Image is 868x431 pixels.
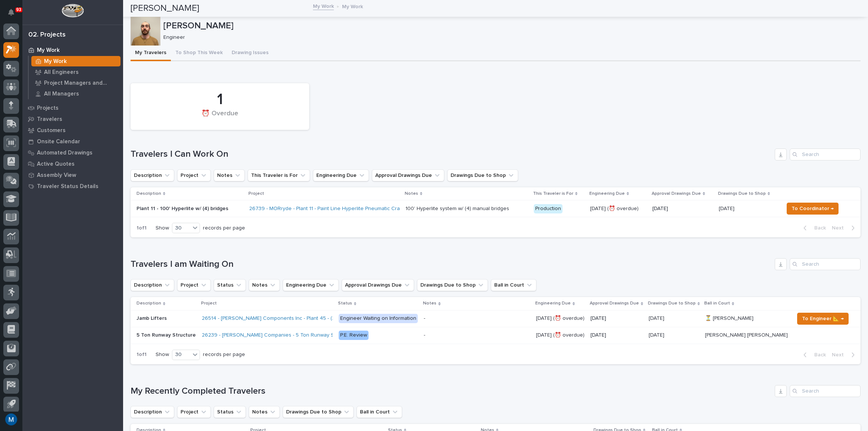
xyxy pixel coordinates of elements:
div: 1 [143,90,297,109]
button: Notifications [3,4,19,20]
p: Drawings Due to Shop [648,299,696,307]
span: Next [832,225,848,231]
p: Description [137,299,161,307]
button: Description [131,279,174,291]
p: [DATE] (⏰ overdue) [536,331,586,338]
h1: My Recently Completed Travelers [131,386,772,397]
span: Next [832,352,848,358]
p: [DATE] [649,331,666,338]
p: Approval Drawings Due [652,190,701,198]
tr: Jamb LiftersJamb Lifters 26514 - [PERSON_NAME] Components Inc - Plant 45 - (2) Hyperlite ¼ ton br... [131,310,861,327]
button: users-avatar [3,412,19,427]
p: Project [248,190,264,198]
button: Back [798,225,829,231]
button: Back [798,352,829,358]
div: - [424,332,425,338]
div: 02. Projects [28,31,66,39]
p: Engineering Due [589,190,625,198]
p: All Engineers [44,69,79,76]
span: Back [810,225,826,231]
div: - [424,315,425,322]
button: Approval Drawings Due [342,279,414,291]
p: records per page [203,225,245,231]
p: [DATE] [590,332,643,338]
button: Notes [249,279,280,291]
button: Notes [214,169,245,181]
div: Notifications93 [9,9,19,21]
a: Automated Drawings [22,147,123,158]
p: Engineering Due [535,299,571,307]
a: Onsite Calendar [22,136,123,147]
button: Project [177,169,211,181]
p: My Work [37,47,60,54]
p: Assembly View [37,172,76,179]
button: This Traveler is For [248,169,310,181]
button: Description [131,406,174,418]
div: ⏰ Overdue [143,110,297,125]
p: Project [201,299,217,307]
a: All Managers [29,88,123,99]
p: This Traveler is For [533,190,573,198]
button: Status [214,406,246,418]
input: Search [790,385,861,397]
tr: 5 Ton Runway Structure5 Ton Runway Structure 26239 - [PERSON_NAME] Companies - 5 Ton Runway Struc... [131,327,861,344]
p: [DATE] [719,204,736,212]
p: Projects [37,105,59,112]
p: [DATE] [649,314,666,322]
p: [PERSON_NAME] [PERSON_NAME] [705,331,789,338]
button: Ball in Court [357,406,402,418]
button: To Engineer 📐 → [797,313,849,325]
button: Description [131,169,174,181]
a: 26514 - [PERSON_NAME] Components Inc - Plant 45 - (2) Hyperlite ¼ ton bridge cranes; 24’ x 60’ [202,315,433,322]
input: Search [790,258,861,270]
p: My Work [342,2,363,10]
a: All Engineers [29,67,123,77]
p: Notes [423,299,436,307]
p: Show [156,225,169,231]
input: Search [790,149,861,160]
p: 5 Ton Runway Structure [137,331,197,338]
p: Approval Drawings Due [590,299,639,307]
button: Next [829,352,861,358]
a: Customers [22,125,123,136]
button: Notes [249,406,280,418]
button: Drawings Due to Shop [283,406,354,418]
button: Engineering Due [313,169,369,181]
button: To Shop This Week [171,46,227,61]
div: Engineer Waiting on Information [339,314,418,323]
p: records per page [203,352,245,358]
p: [DATE] [590,315,643,322]
p: Notes [405,190,418,198]
p: Traveler Status Details [37,183,98,190]
button: To Coordinator → [787,203,839,215]
p: [DATE] (⏰ overdue) [536,314,586,322]
button: Approval Drawings Due [372,169,444,181]
span: To Coordinator → [792,204,834,213]
button: Drawings Due to Shop [447,169,518,181]
p: Plant 11 - 100' Hyperlite w/ (4) bridges [137,206,243,212]
tr: Plant 11 - 100' Hyperlite w/ (4) bridges26739 - MORryde - Plant 11 - Paint Line Hyperlite Pneumat... [131,200,861,217]
a: Travelers [22,113,123,125]
h1: Travelers I Can Work On [131,149,772,160]
p: Status [338,299,352,307]
p: Engineer [163,34,855,41]
p: Description [137,190,161,198]
div: 30 [172,224,190,232]
span: Back [810,352,826,358]
p: [DATE] (⏰ overdue) [590,206,646,212]
p: My Work [44,58,67,65]
p: 93 [16,7,21,12]
p: Jamb Lifters [137,314,168,322]
a: Traveler Status Details [22,181,123,192]
p: 1 of 1 [131,346,153,364]
p: All Managers [44,91,79,97]
span: To Engineer 📐 → [802,314,844,323]
a: Project Managers and Engineers [29,78,123,88]
p: [DATE] [652,206,713,212]
a: Active Quotes [22,158,123,169]
img: Workspace Logo [62,4,84,18]
button: Drawing Issues [227,46,273,61]
a: My Work [22,44,123,56]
